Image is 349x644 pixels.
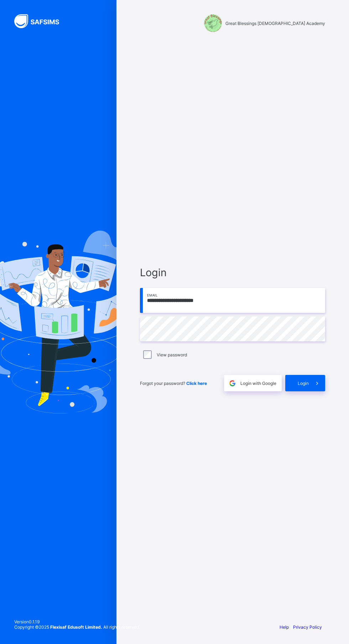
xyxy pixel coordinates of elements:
[14,14,68,28] img: SAFSIMS Logo
[186,381,207,386] a: Click here
[293,624,322,630] a: Privacy Policy
[280,624,289,630] a: Help
[140,381,207,386] span: Forgot your password?
[14,619,140,624] span: Version 0.1.19
[228,379,236,387] img: google.396cfc9801f0270233282035f929180a.svg
[298,381,309,386] span: Login
[50,624,102,630] strong: Flexisaf Edusoft Limited.
[225,21,325,26] span: Great Blessings [DEMOGRAPHIC_DATA] Academy
[14,624,140,630] span: Copyright © 2025 All rights reserved.
[140,266,325,279] span: Login
[157,352,187,357] label: View password
[240,381,276,386] span: Login with Google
